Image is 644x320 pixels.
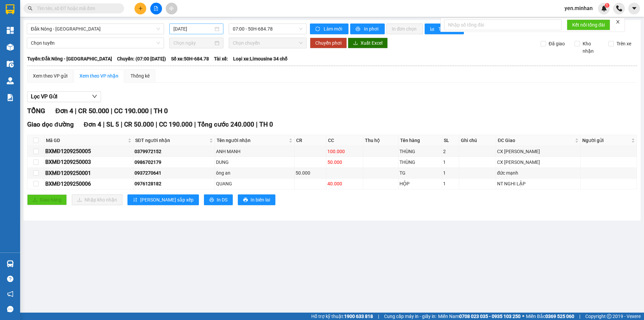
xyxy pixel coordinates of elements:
span: CC 190.000 [159,121,193,128]
span: question-circle [7,276,13,282]
div: QUANG [216,180,293,187]
img: warehouse-icon [7,44,14,51]
span: Tổng cước 240.000 [198,121,254,128]
span: [PERSON_NAME] sắp xếp [140,196,194,203]
span: notification [7,291,13,297]
span: Xuất Excel [361,39,382,47]
span: download [353,41,358,46]
th: Thu hộ [363,135,398,146]
span: yen.minhan [559,4,598,12]
img: warehouse-icon [7,77,14,84]
span: Đơn 4 [84,121,102,128]
span: 07:00 - 50H-684.78 [233,24,303,34]
span: Gửi: [6,6,16,13]
b: Tuyến: Đắk Nông - [GEOGRAPHIC_DATA] [27,56,112,61]
span: ĐC Giao [498,137,574,144]
span: bar-chart [430,27,436,32]
td: BXMĐ1209250003 [44,157,133,168]
td: ANH MANH [215,146,294,157]
button: Kết nối tổng đài [567,19,610,30]
td: 0976128182 [133,179,215,189]
button: sort-ascending[PERSON_NAME] sắp xếp [127,194,199,205]
strong: 1900 633 818 [344,314,373,319]
span: Loại xe: Limousine 34 chỗ [233,55,287,62]
span: Tài xế: [214,55,228,62]
div: DUNG [216,158,293,166]
div: HỘP [399,180,441,187]
div: NT NGHI LẬP [497,180,579,187]
span: Cung cấp máy in - giấy in: [384,313,436,320]
div: Đăk Mil [78,6,125,14]
td: 0379972152 [133,146,215,157]
input: Chọn ngày [173,39,213,47]
span: Tên người nhận [217,137,287,144]
td: BXMĐ1209250005 [44,146,133,157]
span: printer [243,197,248,203]
span: | [75,107,76,115]
span: file-add [154,6,158,11]
span: TH 0 [154,107,168,115]
strong: 0369 525 060 [545,314,574,319]
span: SĐT người nhận [135,137,208,144]
span: copyright [607,314,611,319]
span: sort-ascending [133,197,138,203]
span: | [579,313,580,320]
div: 0919238348 [78,22,125,31]
span: In phơi [364,25,379,33]
span: down [92,94,97,99]
button: file-add [150,3,162,14]
div: 40.000 [77,35,126,45]
span: search [28,6,33,11]
button: Chuyển phơi [310,38,347,48]
span: message [7,306,13,312]
div: THÙNG [399,148,441,155]
input: Tìm tên, số ĐT hoặc mã đơn [37,5,116,12]
span: CC 190.000 [114,107,149,115]
span: Nhận: [78,6,95,13]
div: 1 [443,180,458,187]
span: SL 5 [106,121,119,128]
div: 40.000 [327,180,362,187]
span: Kết nối tổng đài [572,21,605,29]
td: BXMĐ1209250006 [44,179,133,189]
button: bar-chartThống kê [425,24,464,34]
span: | [194,121,196,128]
img: logo-vxr [6,4,14,14]
button: plus [135,3,146,14]
div: 0976128182 [135,180,214,187]
span: CC : [77,37,87,44]
span: Chuyến: (07:00 [DATE]) [117,55,166,62]
div: Tên hàng: TH GIẤY ( : 1 ) [6,49,125,57]
img: dashboard-icon [7,27,14,34]
span: close [615,19,620,24]
span: Số xe: 50H-684.78 [171,55,209,62]
div: BXMĐ1209250001 [45,169,132,177]
span: | [111,107,112,115]
div: Thống kê [130,72,150,80]
span: Đơn 4 [55,107,73,115]
input: 12/09/2025 [173,25,213,33]
div: 1 [443,169,458,177]
td: ông an [215,168,294,179]
span: | [103,121,105,128]
span: Đắk Nông - Sài Gòn [31,24,160,34]
span: In biên lai [251,196,270,203]
div: 50.000 [327,158,362,166]
span: In DS [217,196,227,203]
span: | [256,121,258,128]
span: plus [138,6,143,11]
div: BXMĐ1209250003 [45,158,132,166]
div: 0986702179 [135,158,214,166]
td: 0937270641 [133,168,215,179]
th: Ghi chú [459,135,496,146]
span: Hỗ trợ kỹ thuật: [311,313,373,320]
span: CR 50.000 [124,121,154,128]
th: CC [326,135,363,146]
div: 2 [443,148,458,155]
button: aim [166,3,177,14]
span: | [156,121,157,128]
div: Xem theo VP nhận [79,72,118,80]
span: Lọc VP Gửi [31,92,57,101]
button: downloadNhập kho nhận [72,194,122,205]
div: 50.000 [296,169,325,177]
